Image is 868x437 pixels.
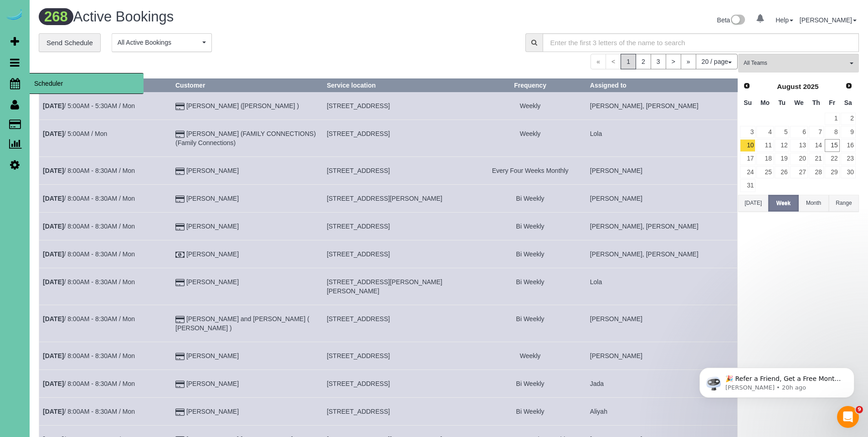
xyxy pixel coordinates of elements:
td: Customer [172,213,323,240]
a: [DATE]/ 8:00AM - 8:30AM / Mon [43,223,135,230]
a: 15 [825,139,840,151]
td: Frequency [474,342,586,370]
td: Assigned to [586,398,737,426]
a: 5 [775,126,790,138]
b: [DATE] [43,130,64,137]
img: New interface [730,15,745,26]
span: [STREET_ADDRESS] [327,380,390,387]
button: All Active Bookings [112,33,212,52]
td: Assigned to [586,240,737,268]
span: [STREET_ADDRESS] [327,223,390,230]
a: [PERSON_NAME] [186,352,239,359]
td: Assigned to [586,370,737,398]
b: [DATE] [43,102,64,109]
span: Thursday [812,99,820,106]
td: Customer [172,240,323,268]
i: Credit Card Payment [175,224,185,230]
a: 16 [841,139,856,151]
span: 2025 [803,83,818,90]
a: 6 [790,126,807,138]
b: [DATE] [43,167,64,174]
a: 29 [825,166,840,178]
iframe: Intercom live chat [837,406,859,428]
a: 27 [790,166,807,178]
td: Frequency [474,370,586,398]
a: 4 [756,126,773,138]
a: 10 [740,139,755,151]
a: 20 [790,153,807,165]
span: Saturday [844,99,852,106]
td: Service location [323,92,474,120]
span: [STREET_ADDRESS][PERSON_NAME] [327,195,442,202]
span: < [606,54,621,69]
td: Schedule date [39,370,172,398]
span: [STREET_ADDRESS][PERSON_NAME][PERSON_NAME] [327,278,442,295]
span: All Teams [744,59,847,67]
td: Service location [323,185,474,213]
td: Service location [323,240,474,268]
i: Credit Card Payment [175,354,185,360]
td: Service location [323,305,474,342]
td: Customer [172,342,323,370]
button: [DATE] [738,195,768,212]
td: Schedule date [39,185,172,213]
td: Schedule date [39,398,172,426]
td: Schedule date [39,342,172,370]
a: [PERSON_NAME] and [PERSON_NAME] ( [PERSON_NAME] ) [175,315,309,332]
td: Service location [323,370,474,398]
a: [PERSON_NAME] [186,278,239,286]
span: Monday [760,99,770,106]
td: Frequency [474,240,586,268]
td: Schedule date [39,213,172,240]
a: 3 [651,54,666,69]
td: Customer [172,305,323,342]
td: Assigned to [586,305,737,342]
span: Scheduler [30,73,144,94]
button: Range [829,195,859,212]
button: Month [799,195,829,212]
h1: Active Bookings [39,9,442,25]
td: Schedule date [39,157,172,185]
td: Assigned to [586,268,737,305]
b: [DATE] [43,250,64,258]
td: Schedule date [39,120,172,157]
span: [STREET_ADDRESS] [327,130,390,137]
td: Service location [323,213,474,240]
td: Service location [323,120,474,157]
span: [STREET_ADDRESS] [327,102,390,109]
a: 2 [636,54,651,69]
i: Credit Card Payment [175,381,185,388]
td: Assigned to [586,92,737,120]
a: [PERSON_NAME] [186,250,239,258]
td: Customer [172,92,323,120]
i: Credit Card Payment [175,280,185,286]
a: 2 [841,113,856,125]
span: 1 [621,54,636,69]
a: > [666,54,681,69]
td: Assigned to [586,342,737,370]
a: [PERSON_NAME] [800,16,857,24]
td: Schedule date [39,305,172,342]
a: 25 [756,166,773,178]
a: [DATE]/ 8:00AM - 8:30AM / Mon [43,250,135,258]
i: Credit Card Payment [175,168,185,175]
span: Prev [743,82,750,89]
ol: All Teams [738,54,859,68]
a: 30 [841,166,856,178]
span: 268 [39,8,73,25]
a: Prev [740,80,753,93]
a: [PERSON_NAME] ([PERSON_NAME] ) [186,102,299,109]
b: [DATE] [43,408,64,415]
a: 22 [825,153,840,165]
td: Customer [172,268,323,305]
span: All Active Bookings [118,38,200,47]
th: Service location [323,79,474,92]
i: Credit Card Payment [175,196,185,203]
b: [DATE] [43,352,64,359]
td: Frequency [474,213,586,240]
th: Frequency [474,79,586,92]
a: [DATE]/ 8:00AM - 8:30AM / Mon [43,408,135,415]
b: [DATE] [43,380,64,387]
